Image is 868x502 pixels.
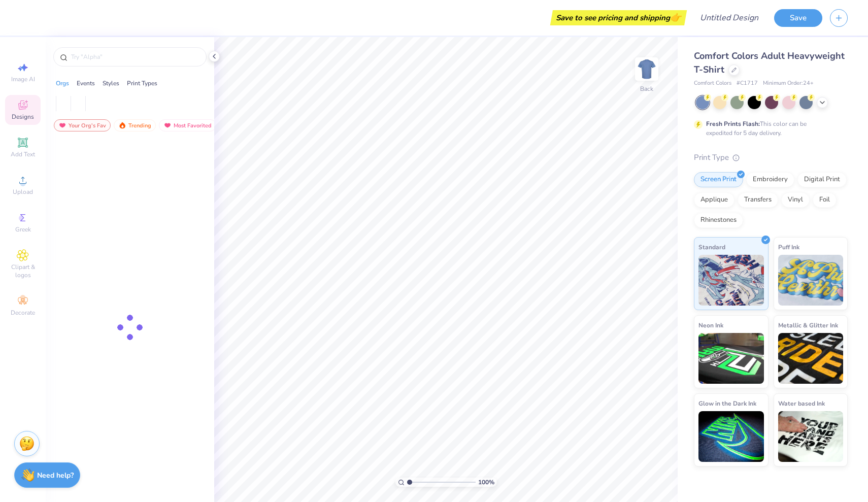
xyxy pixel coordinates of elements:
div: Rhinestones [694,213,743,228]
div: Trending [114,119,156,131]
span: Neon Ink [698,320,723,330]
span: 👉 [670,11,681,23]
div: Orgs [56,79,69,88]
div: Print Types [127,79,157,88]
div: Embroidery [746,172,794,187]
div: Save to see pricing and shipping [553,10,684,25]
span: Minimum Order: 24 + [763,79,814,88]
img: Neon Ink [698,333,764,384]
div: Transfers [738,192,778,208]
img: Back [637,59,657,79]
button: Save [774,9,822,27]
div: Styles [103,79,119,88]
div: Digital Print [797,172,847,187]
span: Comfort Colors Adult Heavyweight T-Shirt [694,50,845,76]
input: Try "Alpha" [70,52,200,62]
img: most_fav.gif [163,122,172,129]
span: 100 % [478,478,494,487]
div: Most Favorited [159,119,216,131]
span: Image AI [11,75,35,83]
span: Comfort Colors [694,79,731,88]
span: Upload [13,188,33,196]
span: Decorate [11,309,35,317]
span: Water based Ink [778,398,825,409]
span: Puff Ink [778,242,799,252]
span: Clipart & logos [5,263,41,279]
span: Designs [12,113,34,121]
div: Events [77,79,95,88]
div: Applique [694,192,735,208]
span: Glow in the Dark Ink [698,398,756,409]
div: Your Org's Fav [54,119,111,131]
div: Print Type [694,152,848,163]
div: Screen Print [694,172,743,187]
span: Standard [698,242,725,252]
img: Water based Ink [778,411,844,462]
div: Vinyl [781,192,810,208]
span: Metallic & Glitter Ink [778,320,838,330]
strong: Need help? [37,471,74,480]
img: Glow in the Dark Ink [698,411,764,462]
span: Add Text [11,150,35,158]
strong: Fresh Prints Flash: [706,120,760,128]
input: Untitled Design [692,8,766,28]
div: This color can be expedited for 5 day delivery. [706,119,831,138]
span: # C1717 [737,79,758,88]
img: trending.gif [118,122,126,129]
img: Puff Ink [778,255,844,306]
div: Foil [813,192,837,208]
div: Back [640,84,653,93]
span: Greek [15,225,31,233]
img: most_fav.gif [58,122,66,129]
img: Standard [698,255,764,306]
img: Metallic & Glitter Ink [778,333,844,384]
